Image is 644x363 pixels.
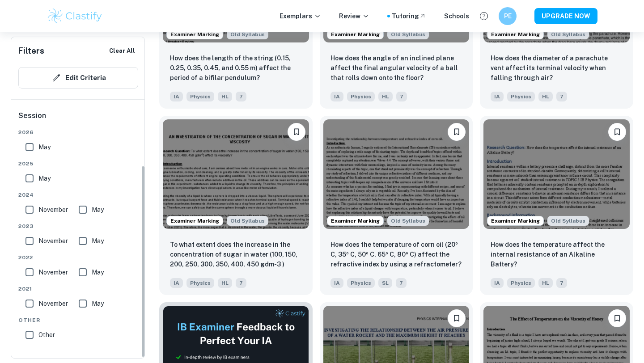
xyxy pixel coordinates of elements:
[227,30,268,39] div: Starting from the May 2025 session, the Physics IA requirements have changed. It's OK to refer to...
[330,240,462,269] p: How does the temperature of corn oil (20º C, 35º C, 50º C, 65º C, 80º C) affect the refractive in...
[608,123,626,141] button: Bookmark
[378,92,393,101] span: HL
[163,119,309,229] img: Physics IA example thumbnail: To what extent does the increase in the
[38,236,68,246] span: November
[18,222,138,230] span: 2023
[387,30,429,39] div: Starting from the May 2025 session, the Physics IA requirements have changed. It's OK to refer to...
[320,116,473,295] a: Examiner MarkingStarting from the May 2025 session, the Physics IA requirements have changed. It'...
[38,173,51,183] span: May
[387,216,429,226] div: Starting from the May 2025 session, the Physics IA requirements have changed. It's OK to refer to...
[347,92,375,101] span: Physics
[347,278,375,288] span: Physics
[392,11,426,21] a: Tutoring
[491,53,623,83] p: How does the diameter of a parachute vent affect its terminal velocity when falling through air?
[387,30,429,39] span: Old Syllabus
[186,278,214,288] span: Physics
[327,217,383,225] span: Examiner Marking
[491,92,504,101] span: IA
[92,236,104,246] span: May
[92,299,104,308] span: May
[18,45,44,57] h6: Filters
[167,217,223,225] span: Examiner Marking
[92,205,104,215] span: May
[556,92,567,101] span: 7
[491,240,623,269] p: How does the temperature affect the internal resistance of an Alkaline Battery?
[330,278,343,288] span: IA
[547,30,589,39] div: Starting from the May 2025 session, the Physics IA requirements have changed. It's OK to refer to...
[487,30,543,38] span: Examiner Marking
[18,316,138,324] span: Other
[608,309,626,327] button: Bookmark
[159,116,313,295] a: Examiner MarkingStarting from the May 2025 session, the Physics IA requirements have changed. It'...
[491,278,504,288] span: IA
[547,30,589,39] span: Old Syllabus
[444,11,469,21] a: Schools
[92,267,104,277] span: May
[18,285,138,293] span: 2021
[330,92,343,101] span: IA
[38,267,68,277] span: November
[476,8,491,24] button: Help and Feedback
[507,278,535,288] span: Physics
[38,330,55,340] span: Other
[38,299,68,308] span: November
[218,278,232,288] span: HL
[487,217,543,225] span: Examiner Marking
[396,92,407,101] span: 7
[236,278,246,288] span: 7
[227,30,268,39] span: Old Syllabus
[18,160,138,168] span: 2025
[18,253,138,262] span: 2022
[170,240,302,270] p: To what extent does the increase in the concentration of sugar in water (100, 150, 200, 250, 300,...
[18,128,138,136] span: 2026
[448,309,466,327] button: Bookmark
[218,92,232,101] span: HL
[47,7,103,25] img: Clastify logo
[18,67,138,89] button: Edit Criteria
[396,278,407,288] span: 7
[387,216,429,226] span: Old Syllabus
[38,142,51,152] span: May
[534,8,597,24] button: UPGRADE NOW
[499,7,517,25] button: PE
[448,123,466,141] button: Bookmark
[339,11,369,21] p: Review
[186,92,214,101] span: Physics
[480,116,633,295] a: Examiner MarkingStarting from the May 2025 session, the Physics IA requirements have changed. It'...
[236,92,246,101] span: 7
[107,44,137,58] button: Clear All
[483,119,630,229] img: Physics IA example thumbnail: How does the temperature affect the inte
[330,53,462,83] p: How does the angle of an inclined plane affect the final angular velocity of a ball that rolls do...
[556,278,567,288] span: 7
[327,30,383,38] span: Examiner Marking
[538,278,553,288] span: HL
[538,92,553,101] span: HL
[227,216,268,226] span: Old Syllabus
[503,11,513,21] h6: PE
[323,119,470,229] img: Physics IA example thumbnail: How does the temperature of corn oil (20
[288,123,305,141] button: Bookmark
[18,110,138,128] h6: Session
[547,216,589,226] span: Old Syllabus
[38,205,68,215] span: November
[378,278,392,288] span: SL
[280,11,321,21] p: Exemplars
[507,92,535,101] span: Physics
[167,30,223,38] span: Examiner Marking
[170,278,183,288] span: IA
[547,216,589,226] div: Starting from the May 2025 session, the Physics IA requirements have changed. It's OK to refer to...
[18,191,138,199] span: 2024
[170,53,302,83] p: How does the length of the string (0.15, 0.25, 0.35, 0.45, and 0.55 m) affect the period of a bif...
[170,92,183,101] span: IA
[227,216,268,226] div: Starting from the May 2025 session, the Physics IA requirements have changed. It's OK to refer to...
